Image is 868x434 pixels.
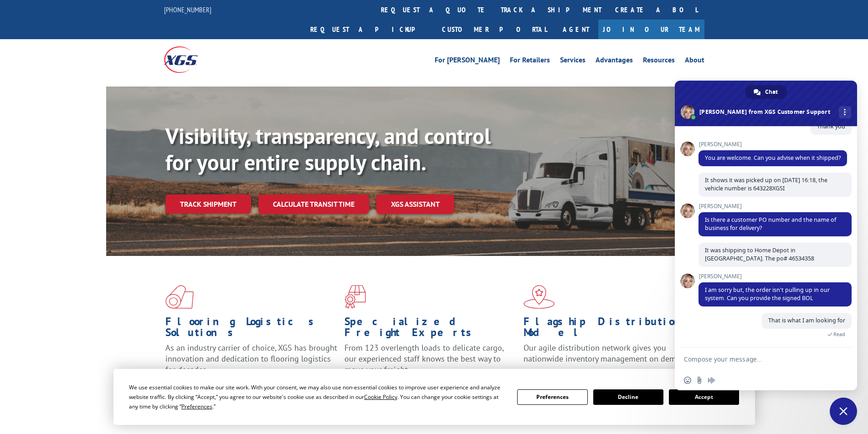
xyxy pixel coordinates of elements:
span: I am sorry but, the order isn't pulling up in our system. Can you provide the signed BOL [705,286,830,302]
a: Request a pickup [303,20,435,39]
a: Join Our Team [598,20,704,39]
a: Agent [554,20,598,39]
span: [PERSON_NAME] [699,203,852,209]
a: Advantages [596,56,633,66]
a: Calculate transit time [258,194,369,214]
a: XGS ASSISTANT [376,194,454,214]
img: xgs-icon-flagship-distribution-model-red [524,285,555,309]
button: Decline [593,389,663,405]
a: Track shipment [165,194,251,214]
a: Services [560,56,586,66]
span: That is what I am looking for [768,317,845,324]
a: Customer Portal [435,20,554,39]
a: [PHONE_NUMBER] [164,5,211,14]
h1: Specialized Freight Experts [344,316,517,342]
b: Visibility, transparency, and control for your entire supply chain. [165,122,491,176]
a: Chat [745,85,787,99]
span: Our agile distribution network gives you nationwide inventory management on demand. [524,342,691,364]
img: xgs-icon-focused-on-flooring-red [344,285,366,309]
span: You are welcome. Can you advise when it shipped? [705,154,841,162]
span: [PERSON_NAME] [699,141,847,148]
span: It shows it was picked up on [DATE] 16:18, the vehicle number is 643228XGSI [705,176,827,192]
span: Send a file [696,377,703,384]
img: xgs-icon-total-supply-chain-intelligence-red [165,285,194,309]
span: [PERSON_NAME] [699,273,852,280]
span: Audio message [708,377,715,384]
h1: Flooring Logistics Solutions [165,316,338,342]
a: For [PERSON_NAME] [435,56,500,66]
a: Resources [643,56,675,66]
span: Is there a customer PO number and the name of business for delivery? [705,216,836,232]
a: About [685,56,704,66]
span: Cookie Policy [364,393,397,401]
a: For Retailers [510,56,550,66]
span: As an industry carrier of choice, XGS has brought innovation and dedication to flooring logistics... [165,342,337,375]
span: It was shipping to Home Depot in [GEOGRAPHIC_DATA]. The po# 46534358 [705,246,814,262]
button: Preferences [517,389,587,405]
span: Insert an emoji [684,377,691,384]
button: Accept [669,389,739,405]
h1: Flagship Distribution Model [524,316,696,342]
span: Chat [765,85,778,99]
div: We use essential cookies to make our site work. With your consent, we may also use non-essential ... [129,383,506,411]
a: Close chat [830,398,857,425]
span: Preferences [181,403,212,410]
div: Cookie Consent Prompt [113,369,755,425]
textarea: Compose your message... [684,347,830,370]
span: Read [833,331,845,337]
p: From 123 overlength loads to delicate cargo, our experienced staff knows the best way to move you... [344,342,517,383]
